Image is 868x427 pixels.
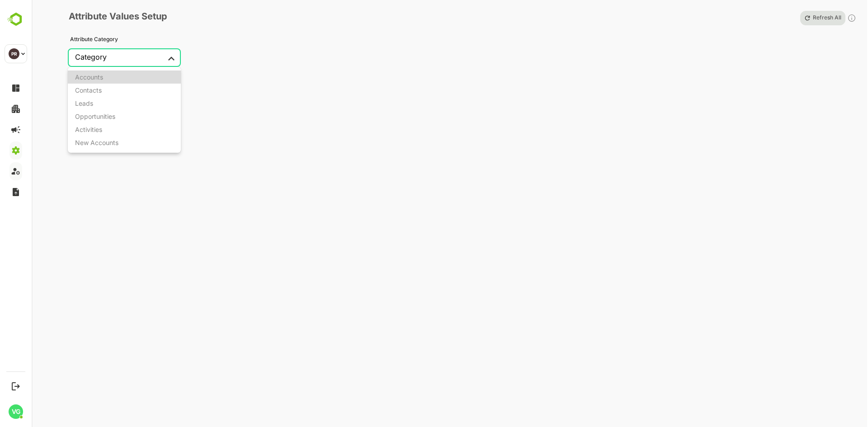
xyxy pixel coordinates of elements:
div: New Accounts [75,139,118,146]
div: Contacts [75,86,102,94]
div: Accounts [75,73,103,81]
div: Opportunities [75,113,115,120]
div: Activities [75,126,102,133]
div: Leads [75,99,93,107]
